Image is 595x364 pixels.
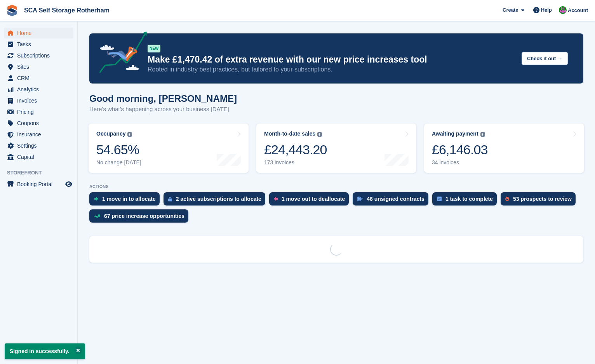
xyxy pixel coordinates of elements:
img: prospect-51fa495bee0391a8d652442698ab0144808aea92771e9ea1ae160a38d050c398.svg [505,197,509,201]
a: menu [4,50,73,61]
div: 53 prospects to review [513,196,572,202]
span: Capital [17,152,64,162]
div: 173 invoices [264,159,327,166]
span: Insurance [17,129,64,140]
div: NEW [148,45,160,52]
button: Check it out → [522,52,568,65]
div: 67 price increase opportunities [104,213,184,219]
a: menu [4,39,73,50]
a: menu [4,84,73,95]
a: menu [4,118,73,129]
a: 1 move out to deallocate [269,192,353,209]
img: price_increase_opportunities-93ffe204e8149a01c8c9dc8f82e8f89637d9d84a8eef4429ea346261dce0b2c0.svg [94,214,100,218]
span: Tasks [17,39,64,50]
span: Coupons [17,118,64,129]
a: 1 move in to allocate [89,192,164,209]
h1: Good morning, [PERSON_NAME] [89,93,237,104]
div: 54.65% [96,142,141,158]
img: move_outs_to_deallocate_icon-f764333ba52eb49d3ac5e1228854f67142a1ed5810a6f6cc68b1a99e826820c5.svg [274,197,278,201]
p: Rooted in industry best practices, but tailored to your subscriptions. [148,65,515,74]
img: price-adjustments-announcement-icon-8257ccfd72463d97f412b2fc003d46551f7dbcb40ab6d574587a9cd5c0d94... [93,31,147,76]
a: Month-to-date sales £24,443.20 173 invoices [256,124,416,173]
a: menu [4,179,73,190]
div: £6,146.03 [432,142,488,158]
p: Signed in successfully. [5,343,85,359]
img: icon-info-grey-7440780725fd019a000dd9b08b2336e03edf1995a4989e88bcd33f0948082b44.svg [317,132,322,137]
img: Sarah Race [559,6,567,14]
a: Awaiting payment £6,146.03 34 invoices [424,124,584,173]
div: Month-to-date sales [264,131,315,137]
span: Pricing [17,106,64,117]
img: active_subscription_to_allocate_icon-d502201f5373d7db506a760aba3b589e785aa758c864c3986d89f69b8ff3... [168,197,172,202]
p: ACTIONS [89,184,583,189]
span: Invoices [17,95,64,106]
span: Help [541,6,552,14]
span: Home [17,28,64,38]
span: Account [568,7,588,14]
a: menu [4,106,73,117]
span: CRM [17,73,64,84]
span: Sites [17,61,64,72]
a: 2 active subscriptions to allocate [164,192,269,209]
span: Storefront [7,169,77,177]
img: icon-info-grey-7440780725fd019a000dd9b08b2336e03edf1995a4989e88bcd33f0948082b44.svg [127,132,132,137]
img: move_ins_to_allocate_icon-fdf77a2bb77ea45bf5b3d319d69a93e2d87916cf1d5bf7949dd705db3b84f3ca.svg [94,197,98,201]
a: Preview store [64,179,73,189]
div: 1 move in to allocate [102,196,156,202]
p: Make £1,470.42 of extra revenue with our new price increases tool [148,54,515,65]
a: menu [4,28,73,38]
a: menu [4,61,73,72]
img: contract_signature_icon-13c848040528278c33f63329250d36e43548de30e8caae1d1a13099fd9432cc5.svg [357,197,363,201]
div: 1 move out to deallocate [282,196,345,202]
span: Subscriptions [17,50,64,61]
span: Settings [17,140,64,151]
div: Occupancy [96,131,125,137]
a: menu [4,129,73,140]
a: menu [4,152,73,162]
span: Create [503,6,518,14]
div: 46 unsigned contracts [367,196,425,202]
div: 34 invoices [432,159,488,166]
img: icon-info-grey-7440780725fd019a000dd9b08b2336e03edf1995a4989e88bcd33f0948082b44.svg [480,132,485,137]
div: 1 task to complete [445,196,493,202]
div: No change [DATE] [96,159,141,166]
a: Occupancy 54.65% No change [DATE] [89,124,249,173]
a: 67 price increase opportunities [89,209,192,226]
a: menu [4,140,73,151]
a: menu [4,95,73,106]
a: menu [4,73,73,84]
img: stora-icon-8386f47178a22dfd0bd8f6a31ec36ba5ce8667c1dd55bd0f319d3a0aa187defe.svg [6,5,18,16]
a: 1 task to complete [432,192,501,209]
span: Booking Portal [17,179,64,190]
a: SCA Self Storage Rotherham [21,4,113,17]
p: Here's what's happening across your business [DATE] [89,105,237,114]
img: task-75834270c22a3079a89374b754ae025e5fb1db73e45f91037f5363f120a921f8.svg [437,197,442,201]
a: 46 unsigned contracts [353,192,432,209]
div: 2 active subscriptions to allocate [176,196,261,202]
span: Analytics [17,84,64,95]
div: £24,443.20 [264,142,327,158]
div: Awaiting payment [432,131,478,137]
a: 53 prospects to review [501,192,579,209]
